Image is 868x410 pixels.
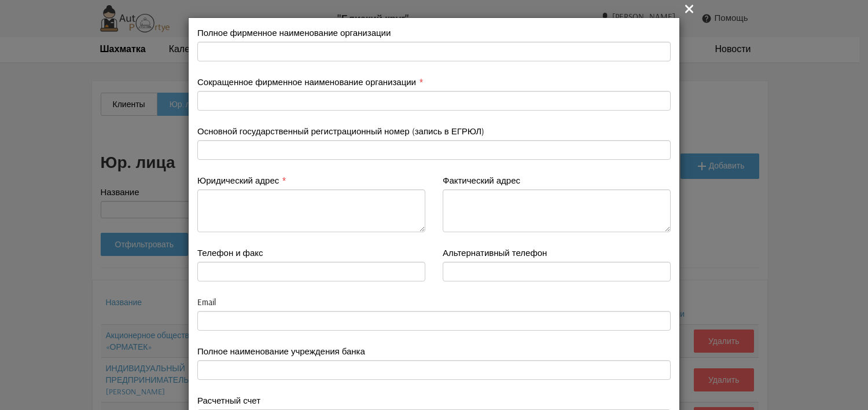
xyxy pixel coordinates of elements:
label: Юридический адрес [197,174,279,186]
button: Close [682,1,696,16]
i:  [682,2,696,16]
label: Альтернативный телефон [443,247,547,259]
label: Email [197,296,216,308]
label: Расчетный счет [197,394,260,407]
label: Фактический адрес [443,174,520,186]
label: Полное наименование учреждения банка [197,345,365,357]
label: Основной государственный регистрационный номер (запись в ЕГРЮЛ) [197,125,484,137]
label: Сокращенное фирменное наименование организации [197,76,416,88]
label: Телефон и факс [197,247,263,259]
label: Полное фирменное наименование организации [197,27,391,39]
